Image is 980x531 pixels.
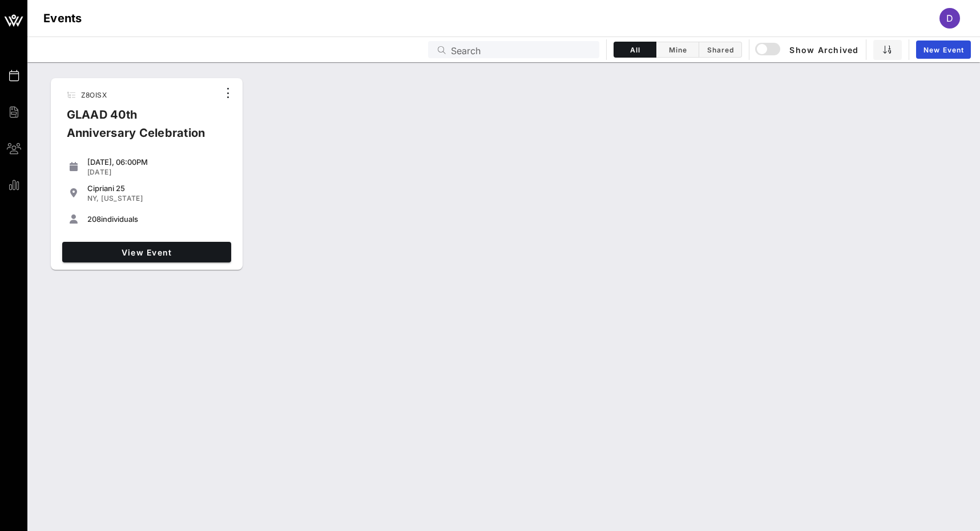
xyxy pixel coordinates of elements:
[58,106,219,151] div: GLAAD 40th Anniversary Celebration
[757,43,858,56] span: Show Archived
[87,214,227,224] div: individuals
[939,8,960,29] div: D
[87,194,99,202] span: NY,
[946,13,953,24] span: D
[87,168,227,177] div: [DATE]
[916,40,971,59] a: New Event
[87,157,227,167] div: [DATE], 06:00PM
[656,42,699,58] button: Mine
[62,242,231,262] a: View Event
[87,184,227,193] div: Cipriani 25
[923,46,964,54] span: New Event
[663,46,692,54] span: Mine
[87,214,101,224] span: 208
[101,194,143,202] span: [US_STATE]
[699,42,742,58] button: Shared
[614,42,656,58] button: All
[67,248,227,257] span: View Event
[81,91,107,99] span: Z8OISX
[621,46,649,54] span: All
[706,46,735,54] span: Shared
[756,39,859,60] button: Show Archived
[43,9,82,27] h1: Events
